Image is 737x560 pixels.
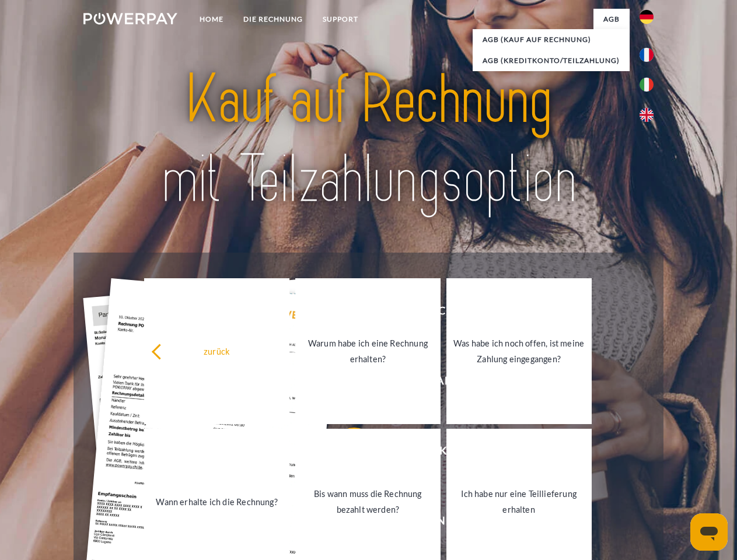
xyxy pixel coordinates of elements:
img: de [640,10,654,24]
img: logo-powerpay-white.svg [83,13,177,24]
img: en [640,108,654,122]
iframe: Schaltfläche zum Öffnen des Messaging-Fensters [690,513,728,551]
div: zurück [151,343,282,359]
div: Wann erhalte ich die Rechnung? [151,494,282,509]
a: AGB (Kreditkonto/Teilzahlung) [473,50,630,71]
a: DIE RECHNUNG [233,9,313,30]
a: Home [190,9,233,30]
img: fr [640,48,654,62]
div: Warum habe ich eine Rechnung erhalten? [302,335,434,367]
img: title-powerpay_de.svg [111,56,626,223]
img: it [640,78,654,92]
a: agb [593,9,630,30]
a: Was habe ich noch offen, ist meine Zahlung eingegangen? [446,278,592,424]
div: Bis wann muss die Rechnung bezahlt werden? [302,486,434,517]
a: SUPPORT [313,9,368,30]
div: Ich habe nur eine Teillieferung erhalten [453,486,585,517]
a: AGB (Kauf auf Rechnung) [473,29,630,50]
div: Was habe ich noch offen, ist meine Zahlung eingegangen? [453,335,585,367]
